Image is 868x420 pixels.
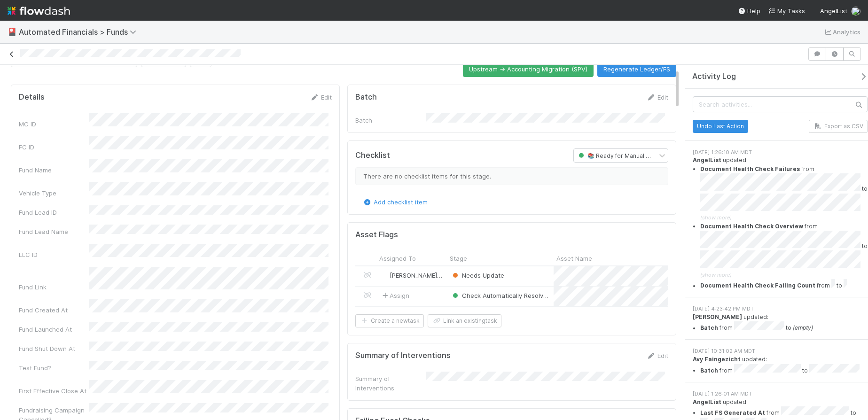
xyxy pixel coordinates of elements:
[8,3,70,19] img: logo-inverted-e16ddd16eac7371096b0.svg
[700,279,868,290] li: from to
[381,272,388,279] img: avatar_041b9f3e-9684-4023-b9b7-2f10de55285d.png
[700,165,868,222] summary: Document Health Check Failures from to (show more)
[19,188,89,198] div: Vehicle Type
[310,93,332,101] a: Edit
[693,156,721,163] strong: AngelList
[700,367,718,374] strong: Batch
[693,313,868,333] div: updated:
[809,120,868,133] button: Export as CSV
[19,27,141,37] span: Automated Financials > Funds
[19,344,89,353] div: Fund Shut Down At
[693,313,742,320] strong: [PERSON_NAME]
[19,325,89,334] div: Fund Launched At
[693,356,741,363] strong: Avy Faingezicht
[820,7,847,15] span: AngelList
[700,282,815,289] strong: Document Health Check Failing Count
[19,165,89,175] div: Fund Name
[693,120,748,133] button: Undo Last Action
[700,223,803,230] strong: Document Health Check Overview
[19,250,89,259] div: LLC ID
[19,142,89,152] div: FC ID
[577,152,686,159] span: 📚 Ready for Manual Review (SPVs)
[19,119,89,129] div: MC ID
[19,305,89,315] div: Fund Created At
[379,254,416,263] span: Assigned To
[768,6,805,16] a: My Tasks
[428,314,501,327] button: Link an existingtask
[463,61,594,77] button: Upstream -> Accounting Migration (SPV)
[362,198,428,206] a: Add checklist item
[693,156,868,290] div: updated:
[693,148,868,156] div: [DATE] 1:26:10 AM MDT
[700,409,765,416] strong: Last FS Generated At
[700,222,868,280] summary: Document Health Check Overview from to (show more)
[19,208,89,217] div: Fund Lead ID
[380,271,442,280] div: [PERSON_NAME] Wall
[355,116,426,125] div: Batch
[19,93,45,102] h5: Details
[700,214,732,221] span: (show more)
[646,352,668,359] a: Edit
[355,230,398,240] h5: Asset Flags
[646,93,668,101] a: Edit
[380,291,409,300] span: Assign
[738,6,760,16] div: Help
[700,272,732,278] span: (show more)
[793,325,813,332] em: (empty)
[692,72,736,81] span: Activity Log
[693,355,868,375] div: updated:
[556,254,592,263] span: Asset Name
[693,96,868,112] input: Search activities...
[451,271,504,280] div: Needs Update
[355,374,426,393] div: Summary of Interventions
[19,363,89,373] div: Test Fund?
[355,314,424,327] button: Create a newtask
[851,7,860,16] img: avatar_5ff1a016-d0ce-496a-bfbe-ad3802c4d8a0.png
[390,272,451,279] span: [PERSON_NAME] Wall
[450,254,467,263] span: Stage
[693,390,868,398] div: [DATE] 1:26:01 AM MDT
[700,364,868,375] li: from to
[768,7,805,15] span: My Tasks
[19,282,89,292] div: Fund Link
[355,167,668,185] div: There are no checklist items for this stage.
[700,321,868,333] li: from to
[700,165,800,172] strong: Document Health Check Failures
[451,272,504,279] span: Needs Update
[823,26,860,38] a: Analytics
[693,305,868,313] div: [DATE] 4:23:42 PM MDT
[19,386,89,396] div: First Effective Close At
[451,291,549,300] div: Check Automatically Resolved
[693,398,721,405] strong: AngelList
[693,347,868,355] div: [DATE] 10:31:02 AM MDT
[8,28,17,36] span: 🎴
[700,325,718,332] strong: Batch
[355,93,377,102] h5: Batch
[355,351,451,360] h5: Summary of Interventions
[19,227,89,236] div: Fund Lead Name
[355,151,390,160] h5: Checklist
[451,292,551,299] span: Check Automatically Resolved
[597,61,676,77] button: Regenerate Ledger/FS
